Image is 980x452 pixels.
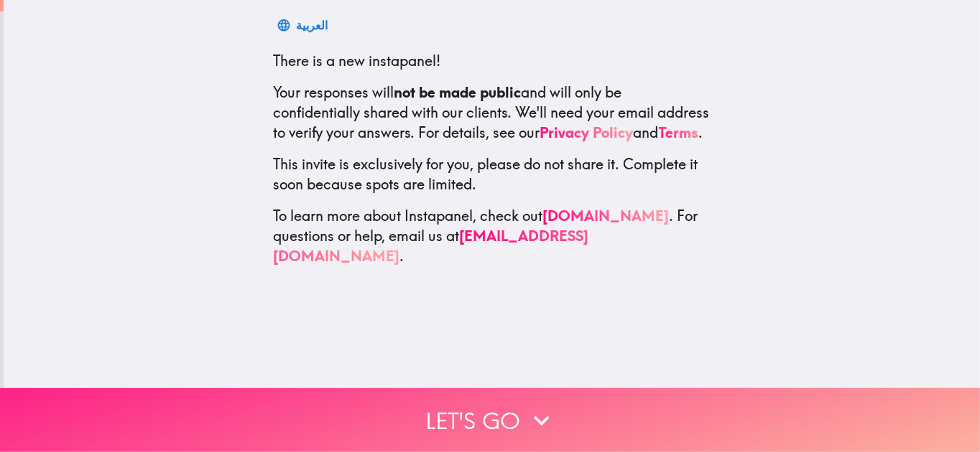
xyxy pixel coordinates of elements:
div: العربية [297,15,328,35]
p: Your responses will and will only be confidentially shared with our clients. We'll need your emai... [274,83,711,143]
a: [DOMAIN_NAME] [543,207,670,225]
p: This invite is exclusively for you, please do not share it. Complete it soon because spots are li... [274,154,711,194]
b: not be made public [394,83,522,101]
button: العربية [274,11,334,39]
a: Privacy Policy [540,123,634,141]
a: [EMAIL_ADDRESS][DOMAIN_NAME] [274,227,589,265]
span: There is a new instapanel! [274,52,441,70]
a: Terms [659,123,699,141]
p: To learn more about Instapanel, check out . For questions or help, email us at . [274,206,711,266]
